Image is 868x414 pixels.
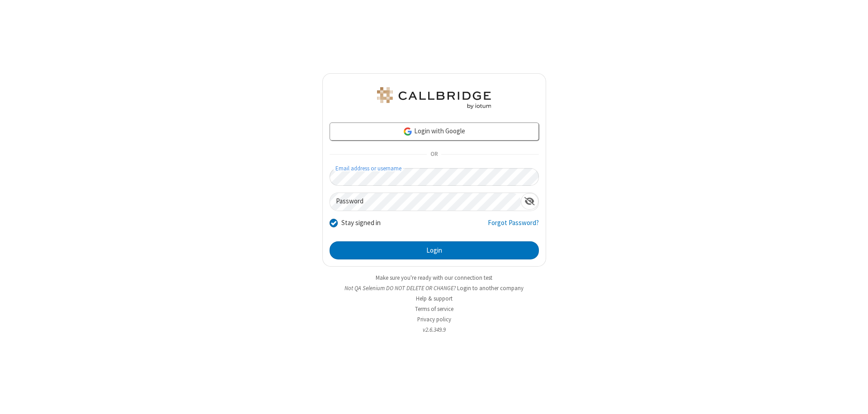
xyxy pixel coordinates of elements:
a: Help & support [416,295,453,302]
a: Login with Google [330,122,539,141]
button: Login [330,241,539,259]
img: QA Selenium DO NOT DELETE OR CHANGE [375,87,493,109]
img: google-icon.png [403,127,413,136]
input: Password [330,193,521,211]
button: Login to another company [457,284,524,292]
a: Privacy policy [417,315,451,323]
a: Forgot Password? [488,218,539,235]
div: Show password [521,193,538,210]
li: v2.6.349.9 [322,325,546,334]
span: OR [427,148,441,161]
a: Make sure you're ready with our connection test [376,274,492,282]
li: Not QA Selenium DO NOT DELETE OR CHANGE? [322,284,546,292]
a: Terms of service [415,305,453,313]
label: Stay signed in [341,218,381,228]
input: Email address or username [330,168,539,186]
